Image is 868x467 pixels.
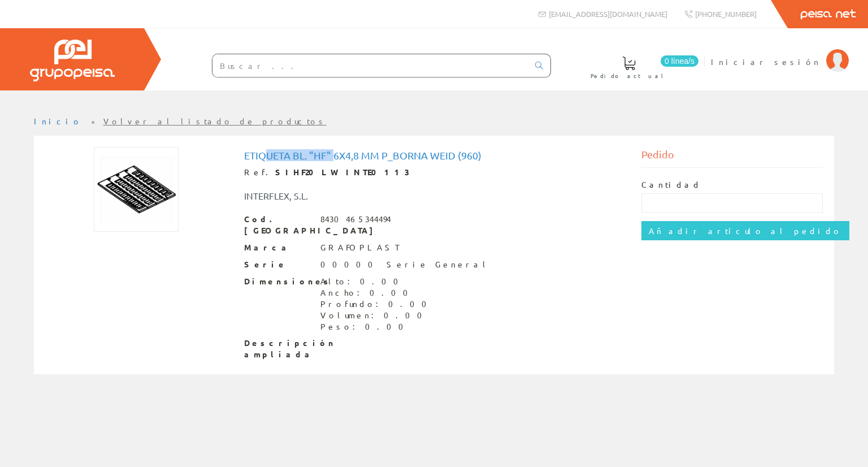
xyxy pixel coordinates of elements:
[94,147,179,232] img: Foto artículo Etiqueta Bl.
[34,116,82,126] a: Inicio
[212,54,528,77] input: Buscar ...
[695,9,757,19] span: [PHONE_NUMBER]
[244,276,312,287] span: Dimensiones
[711,47,849,58] a: Iniciar sesión
[711,56,821,67] span: Iniciar sesión
[244,214,312,236] span: Cod. [GEOGRAPHIC_DATA]
[244,259,312,270] span: Serie
[320,287,433,299] div: Ancho: 0.00
[244,338,312,360] span: Descripción ampliada
[244,242,312,253] span: Marca
[244,167,624,178] div: Ref.
[244,150,624,161] h1: Etiqueta Bl. "hf" 6x4,8 Mm P_borna Weid (960)
[103,116,327,126] a: Volver al listado de productos
[641,147,823,168] div: Pedido
[641,179,701,191] label: Cantidad
[320,276,433,287] div: Alto: 0.00
[641,221,849,240] input: Añadir artículo al pedido
[320,321,433,332] div: Peso: 0.00
[549,9,667,19] span: [EMAIL_ADDRESS][DOMAIN_NAME]
[320,214,391,225] div: 8430465344494
[591,70,667,81] span: Pedido actual
[661,55,698,67] span: 0 línea/s
[30,40,115,81] img: Grupo Peisa
[275,167,410,177] strong: SIHF20LW INTE0113
[236,189,467,202] div: INTERFLEX, S.L.
[320,259,490,270] div: 00000 Serie General
[320,242,398,253] div: GRAFOPLAST
[320,299,433,310] div: Profundo: 0.00
[320,310,433,321] div: Volumen: 0.00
